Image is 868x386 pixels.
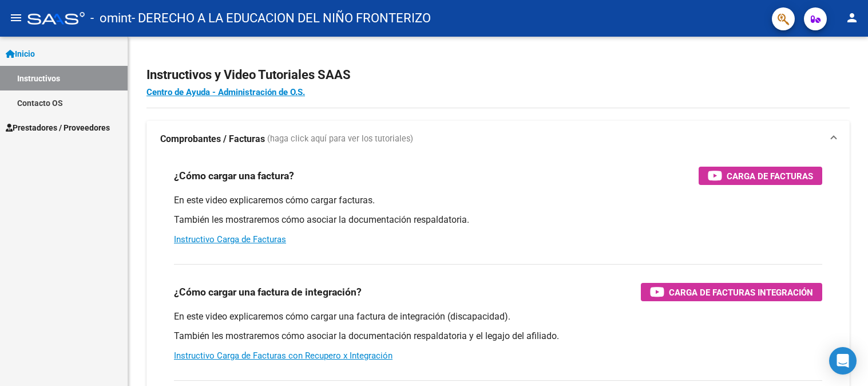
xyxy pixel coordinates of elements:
[669,285,813,300] span: Carga de Facturas Integración
[6,48,35,60] span: Inicio
[146,121,850,157] mat-expansion-panel-header: Comprobantes / Facturas (haga click aquí para ver los tutoriales)
[132,6,431,31] span: - DERECHO A LA EDUCACION DEL NIÑO FRONTERIZO
[146,87,305,97] a: Centro de Ayuda - Administración de O.S.
[174,310,822,323] p: En este video explicaremos cómo cargar una factura de integración (discapacidad).
[699,167,822,185] button: Carga de Facturas
[160,133,265,145] strong: Comprobantes / Facturas
[845,11,859,25] mat-icon: person
[174,194,822,207] p: En este video explicaremos cómo cargar facturas.
[146,64,850,86] h2: Instructivos y Video Tutoriales SAAS
[267,133,413,145] span: (haga click aquí para ver los tutoriales)
[829,347,857,375] div: Open Intercom Messenger
[6,121,110,134] span: Prestadores / Proveedores
[174,168,294,184] h3: ¿Cómo cargar una factura?
[90,6,132,31] span: - omint
[174,234,286,245] a: Instructivo Carga de Facturas
[641,283,822,301] button: Carga de Facturas Integración
[727,169,813,183] span: Carga de Facturas
[174,284,362,300] h3: ¿Cómo cargar una factura de integración?
[9,11,23,25] mat-icon: menu
[174,350,393,361] a: Instructivo Carga de Facturas con Recupero x Integración
[174,214,822,226] p: También les mostraremos cómo asociar la documentación respaldatoria.
[174,330,822,342] p: También les mostraremos cómo asociar la documentación respaldatoria y el legajo del afiliado.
